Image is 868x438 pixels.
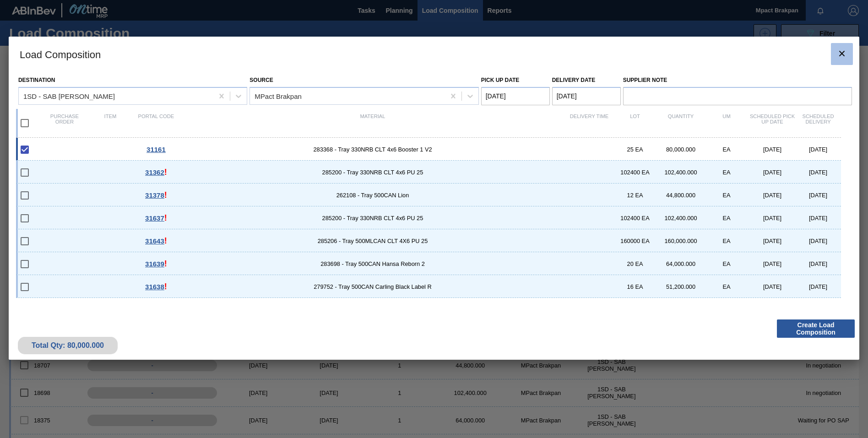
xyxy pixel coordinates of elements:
[179,260,566,267] span: 283698 - Tray 500CAN Hansa Reborn 2
[612,146,658,153] div: 25 EA
[133,146,179,153] div: Go to Order
[704,192,749,199] div: EA
[704,215,749,222] div: EA
[25,341,111,350] div: Total Qty: 80,000.000
[145,191,164,199] span: 31378
[87,114,133,133] div: Item
[749,192,795,199] div: [DATE]
[749,283,795,290] div: [DATE]
[145,283,164,291] span: 31638
[164,190,167,200] span: !
[133,236,179,246] div: This Order is part of another Load Composition, Go to Order
[164,259,167,268] span: !
[795,283,841,290] div: [DATE]
[612,215,658,222] div: 102400 EA
[749,114,795,133] div: Scheduled Pick up Date
[164,168,167,177] span: !
[145,260,164,268] span: 31639
[704,146,749,153] div: EA
[42,114,87,133] div: Purchase order
[612,192,658,199] div: 12 EA
[704,260,749,267] div: EA
[133,282,179,292] div: This Order is part of another Load Composition, Go to Order
[795,146,841,153] div: [DATE]
[179,215,566,222] span: 285200 - Tray 330NRB CLT 4x6 PU 25
[612,260,658,267] div: 20 EA
[146,146,166,153] span: 31161
[623,74,852,87] label: Supplier Note
[179,192,566,199] span: 262108 - Tray 500CAN Lion
[179,238,566,244] span: 285206 - Tray 500MLCAN CLT 4X6 PU 25
[795,192,841,199] div: [DATE]
[133,114,179,133] div: Portal code
[164,213,167,222] span: !
[255,92,302,100] div: MPact Brakpan
[566,114,612,133] div: Delivery Time
[552,77,595,83] label: Delivery Date
[145,214,164,222] span: 31637
[133,168,179,177] div: This Order is part of another Load Composition, Go to Order
[704,114,749,133] div: UM
[795,114,841,133] div: Scheduled Delivery
[749,146,795,153] div: [DATE]
[145,168,164,176] span: 31362
[145,237,164,245] span: 31643
[612,169,658,176] div: 102400 EA
[23,92,115,100] div: 1SD - SAB [PERSON_NAME]
[18,77,55,83] label: Destination
[658,238,704,244] div: 160,000.000
[133,259,179,269] div: This Order is part of another Load Composition, Go to Order
[704,283,749,290] div: EA
[612,238,658,244] div: 160000 EA
[179,146,566,153] span: 283368 - Tray 330NRB CLT 4x6 Booster 1 V2
[9,37,859,71] h3: Load Composition
[749,260,795,267] div: [DATE]
[658,283,704,290] div: 51,200.000
[658,146,704,153] div: 80,000.000
[179,114,566,133] div: Material
[612,114,658,133] div: Lot
[795,238,841,244] div: [DATE]
[795,215,841,222] div: [DATE]
[481,77,520,83] label: Pick up Date
[795,260,841,267] div: [DATE]
[658,215,704,222] div: 102,400.000
[612,283,658,290] div: 16 EA
[250,77,273,83] label: Source
[795,169,841,176] div: [DATE]
[658,114,704,133] div: Quantity
[658,260,704,267] div: 64,000.000
[749,169,795,176] div: [DATE]
[179,283,566,290] span: 279752 - Tray 500CAN Carling Black Label R
[164,282,167,291] span: !
[658,192,704,199] div: 44,800.000
[658,169,704,176] div: 102,400.000
[704,169,749,176] div: EA
[481,87,550,105] input: mm/dd/yyyy
[749,238,795,244] div: [DATE]
[777,319,855,338] button: Create Load Composition
[552,87,621,105] input: mm/dd/yyyy
[179,169,566,176] span: 285200 - Tray 330NRB CLT 4x6 PU 25
[133,213,179,223] div: This Order is part of another Load Composition, Go to Order
[133,190,179,200] div: This Order is part of another Load Composition, Go to Order
[749,215,795,222] div: [DATE]
[164,236,167,245] span: !
[704,238,749,244] div: EA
